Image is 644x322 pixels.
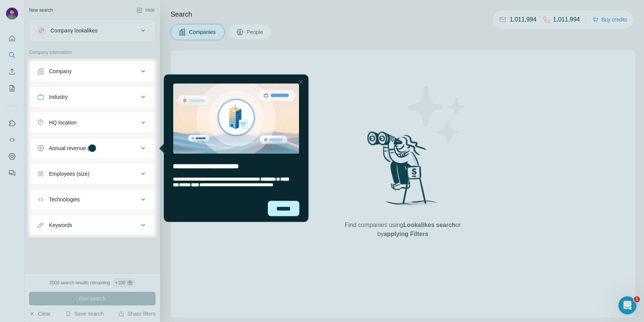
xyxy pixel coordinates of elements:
[49,144,94,152] div: Annual revenue ($)
[29,113,155,132] button: HQ location
[49,93,68,101] div: Industry
[29,165,155,183] button: Employees (size)
[157,73,310,224] iframe: Tooltip
[49,119,76,126] div: HQ location
[49,67,72,75] div: Company
[29,62,155,80] button: Company
[49,221,72,229] div: Keywords
[29,88,155,106] button: Industry
[49,170,89,178] div: Employees (size)
[29,190,155,209] button: Technologies
[49,196,80,203] div: Technologies
[29,139,155,157] button: Annual revenue ($)
[29,216,155,234] button: Keywords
